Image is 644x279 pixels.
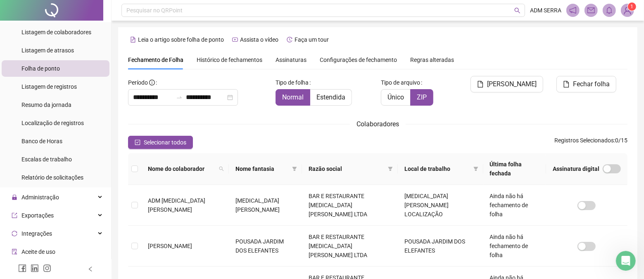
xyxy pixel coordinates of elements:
[43,264,51,272] span: instagram
[553,164,599,173] span: Assinatura digital
[621,4,634,17] img: 66176
[477,81,484,87] span: file
[487,79,537,89] span: [PERSON_NAME]
[290,163,299,175] span: filter
[21,138,62,144] span: Banco de Horas
[628,2,636,11] sup: Atualize o seu contato no menu Meus Dados
[21,248,55,255] span: Aceite de uso
[282,93,304,101] span: Normal
[31,264,39,272] span: linkedin
[21,102,71,108] span: Resumo da jornada
[302,185,398,226] td: BAR E RESTAURANTE [MEDICAL_DATA] [PERSON_NAME] LTDA
[276,57,307,63] span: Assinaturas
[217,163,226,175] span: search
[320,57,397,63] span: Configurações de fechamento
[135,139,140,145] span: check-square
[197,57,262,63] span: Histórico de fechamentos
[473,166,478,171] span: filter
[569,7,577,14] span: notification
[144,138,186,147] span: Selecionar todos
[21,194,59,201] span: Administração
[490,193,528,218] span: Ainda não há fechamento de folha
[292,166,297,171] span: filter
[573,79,610,89] span: Fechar folha
[12,213,17,218] span: export
[149,80,155,85] span: info-circle
[356,120,399,128] span: Colaboradores
[554,137,614,144] span: Registros Selecionados
[128,57,183,63] span: Fechamento de Folha
[88,266,93,272] span: left
[21,47,74,54] span: Listagem de atrasos
[471,76,543,92] button: [PERSON_NAME]
[302,226,398,267] td: BAR E RESTAURANTE [MEDICAL_DATA] [PERSON_NAME] LTDA
[483,153,546,185] th: Última folha fechada
[404,164,470,173] span: Local de trabalho
[21,174,83,181] span: Relatório de solicitações
[229,226,302,267] td: POUSADA JARDIM DOS ELEFANTES
[587,7,595,14] span: mail
[388,166,393,171] span: filter
[554,136,627,149] span: : 0 / 15
[219,166,224,171] span: search
[21,83,77,90] span: Listagem de registros
[18,264,26,272] span: facebook
[631,4,634,9] span: 1
[21,212,54,219] span: Exportações
[381,78,420,87] span: Tipo de arquivo
[229,185,302,226] td: [MEDICAL_DATA] [PERSON_NAME]
[130,37,136,43] span: file-text
[21,29,91,35] span: Listagem de colaboradores
[21,120,84,126] span: Localização de registros
[235,164,289,173] span: Nome fantasia
[387,93,404,101] span: Único
[316,93,345,101] span: Estendida
[563,81,570,87] span: file
[410,57,454,63] span: Regras alteradas
[472,163,480,175] span: filter
[21,230,52,237] span: Integrações
[287,37,292,43] span: history
[386,163,394,175] span: filter
[148,197,205,213] span: ADM [MEDICAL_DATA] [PERSON_NAME]
[176,94,183,101] span: to
[128,79,148,86] span: Período
[21,156,72,163] span: Escalas de trabalho
[398,185,483,226] td: [MEDICAL_DATA] [PERSON_NAME] LOCALIZAÇÃO
[148,164,216,173] span: Nome do colaborador
[295,36,329,43] span: Faça um tour
[232,37,238,43] span: youtube
[21,65,60,72] span: Folha de ponto
[128,136,193,149] button: Selecionar todos
[138,36,224,43] span: Leia o artigo sobre folha de ponto
[514,7,520,14] span: search
[398,226,483,267] td: POUSADA JARDIM DOS ELEFANTES
[530,6,561,15] span: ADM SERRA
[176,94,183,101] span: swap-right
[616,251,636,271] iframe: Intercom live chat
[12,194,17,200] span: lock
[556,76,616,92] button: Fechar folha
[309,164,385,173] span: Razão social
[12,249,17,255] span: audit
[148,243,192,249] span: [PERSON_NAME]
[606,7,613,14] span: bell
[417,93,427,101] span: ZIP
[12,231,17,236] span: sync
[240,36,278,43] span: Assista o vídeo
[490,234,528,258] span: Ainda não há fechamento de folha
[276,78,309,87] span: Tipo de folha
